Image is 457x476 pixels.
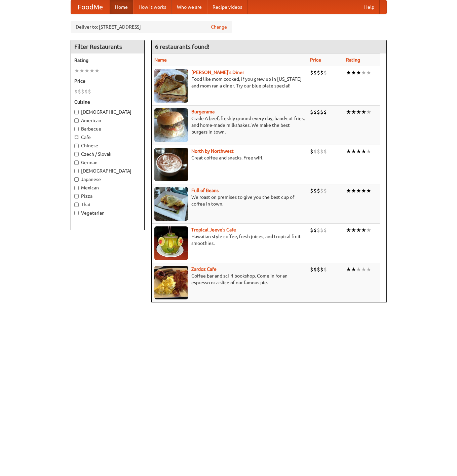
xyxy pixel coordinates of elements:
[154,266,188,299] img: zardoz.jpg
[78,88,81,95] li: $
[81,88,84,95] li: $
[74,211,79,215] input: Vegetarian
[361,108,366,116] li: ★
[346,266,351,273] li: ★
[191,188,219,193] a: Full of Beans
[361,187,366,194] li: ★
[366,187,371,194] li: ★
[84,88,88,95] li: $
[366,69,371,76] li: ★
[351,69,356,76] li: ★
[356,226,361,234] li: ★
[74,176,141,183] label: Japanese
[74,151,141,157] label: Czech / Slovak
[74,203,79,207] input: Thai
[74,142,141,149] label: Chinese
[191,109,215,114] a: Burgerama
[110,0,133,14] a: Home
[356,266,361,273] li: ★
[351,148,356,155] li: ★
[313,148,317,155] li: $
[154,233,305,247] p: Hawaiian style coffee, fresh juices, and tropical fruit smoothies.
[71,21,232,33] div: Deliver to: [STREET_ADDRESS]
[310,148,313,155] li: $
[74,184,141,191] label: Mexican
[74,99,141,105] h5: Cuisine
[351,187,356,194] li: ★
[74,67,79,74] li: ★
[313,187,317,194] li: $
[317,148,320,155] li: $
[74,169,79,173] input: [DEMOGRAPHIC_DATA]
[133,0,172,14] a: How it works
[191,266,217,272] a: Zardoz Cafe
[346,108,351,116] li: ★
[74,194,79,198] input: Pizza
[351,266,356,273] li: ★
[323,266,327,273] li: $
[346,226,351,234] li: ★
[74,117,141,124] label: American
[323,69,327,76] li: $
[74,152,79,156] input: Czech / Slovak
[320,266,323,273] li: $
[313,108,317,116] li: $
[74,186,79,190] input: Mexican
[366,226,371,234] li: ★
[323,187,327,194] li: $
[79,67,84,74] li: ★
[317,69,320,76] li: $
[320,187,323,194] li: $
[154,108,188,142] img: burgerama.jpg
[94,67,100,74] li: ★
[74,144,79,148] input: Chinese
[154,272,305,286] p: Coffee bar and sci-fi bookshop. Come in for an espresso or a slice of our famous pie.
[359,0,380,14] a: Help
[155,43,210,50] ng-pluralize: 6 restaurants found!
[320,108,323,116] li: $
[320,226,323,234] li: $
[74,168,141,174] label: [DEMOGRAPHIC_DATA]
[74,109,141,115] label: [DEMOGRAPHIC_DATA]
[71,0,110,14] a: FoodMe
[172,0,207,14] a: Who we are
[356,69,361,76] li: ★
[351,108,356,116] li: ★
[317,108,320,116] li: $
[74,193,141,199] label: Pizza
[154,115,305,135] p: Grade A beef, freshly ground every day, hand-cut fries, and home-made milkshakes. We make the bes...
[310,266,313,273] li: $
[317,187,320,194] li: $
[74,160,79,165] input: German
[313,266,317,273] li: $
[154,57,167,63] a: Name
[74,134,141,141] label: Cafe
[74,177,79,182] input: Japanese
[320,148,323,155] li: $
[74,201,141,208] label: Thai
[310,108,313,116] li: $
[320,69,323,76] li: $
[361,266,366,273] li: ★
[310,226,313,234] li: $
[74,210,141,216] label: Vegetarian
[74,110,79,114] input: [DEMOGRAPHIC_DATA]
[154,194,305,207] p: We roast on premises to give you the best cup of coffee in town.
[313,226,317,234] li: $
[366,148,371,155] li: ★
[310,187,313,194] li: $
[317,266,320,273] li: $
[191,70,244,75] a: [PERSON_NAME]'s Diner
[191,227,236,232] a: Tropical Jeeve's Cafe
[154,76,305,89] p: Food like mom cooked, if you grew up in [US_STATE] and mom ran a diner. Try our blue plate special!
[207,0,247,14] a: Recipe videos
[74,135,79,140] input: Cafe
[310,57,321,63] a: Price
[323,108,327,116] li: $
[356,187,361,194] li: ★
[74,127,79,131] input: Barbecue
[361,226,366,234] li: ★
[154,69,188,103] img: sallys.jpg
[74,125,141,132] label: Barbecue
